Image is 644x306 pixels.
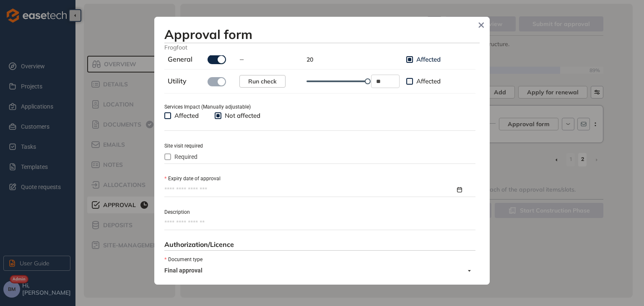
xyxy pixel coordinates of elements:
[306,56,313,63] span: 20
[164,103,251,111] label: Services Impact (Manually adjustable)
[413,55,444,64] span: Affected
[164,256,203,264] label: Document type
[221,112,264,120] span: Not affected
[164,216,475,230] textarea: Description
[239,75,286,88] button: Run check
[236,49,303,70] td: —
[168,55,192,63] span: General
[164,208,190,216] label: Description
[164,142,203,150] label: Site visit required
[164,185,455,194] input: Expiry date of approval
[413,77,444,86] span: Affected
[171,112,202,120] span: Affected
[168,77,187,85] span: Utility
[164,27,480,42] h3: Approval form
[171,152,201,161] span: Required
[164,240,234,249] span: Authorization/Licence
[475,19,488,31] button: Close
[164,175,221,183] label: Expiry date of approval
[164,43,480,51] span: Frogfoot
[248,77,277,86] span: Run check
[164,264,471,277] span: Final approval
